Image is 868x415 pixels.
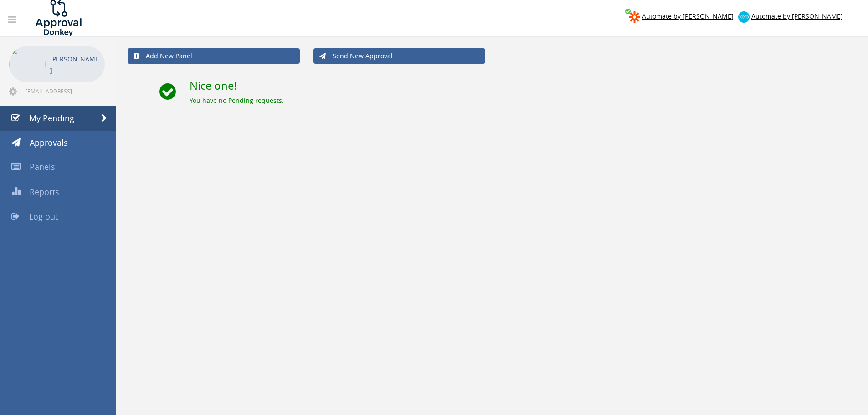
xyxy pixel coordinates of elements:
[29,113,74,123] span: My Pending
[642,12,734,20] span: Automate by [PERSON_NAME]
[313,48,486,64] a: Send New Approval
[190,80,857,92] h2: Nice one!
[30,161,55,172] span: Panels
[30,137,68,148] span: Approvals
[751,12,843,20] span: Automate by [PERSON_NAME]
[190,96,857,105] div: You have no Pending requests.
[50,53,100,76] p: [PERSON_NAME]
[128,48,300,64] a: Add New Panel
[26,87,103,95] span: [EMAIL_ADDRESS][DOMAIN_NAME]
[738,11,750,23] img: xero-logo.png
[29,211,58,222] span: Log out
[30,186,59,197] span: Reports
[629,11,640,23] img: zapier-logomark.png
